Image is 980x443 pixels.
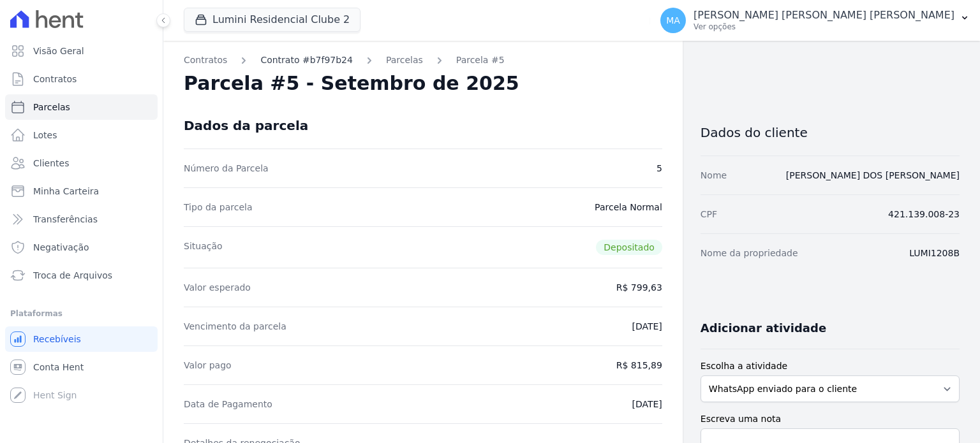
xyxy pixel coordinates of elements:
span: Transferências [33,213,98,226]
h3: Adicionar atividade [701,321,826,336]
a: Transferências [5,207,158,232]
a: Contrato #b7f97b24 [260,54,353,67]
a: Parcelas [5,94,158,120]
a: Lotes [5,122,158,148]
dt: Situação [184,240,223,255]
dt: CPF [701,208,717,221]
span: Negativação [33,241,89,254]
span: Lotes [33,129,57,142]
span: Minha Carteira [33,185,99,198]
span: Visão Geral [33,45,84,57]
a: Parcelas [386,54,423,67]
dt: Valor pago [184,359,232,372]
dt: Tipo da parcela [184,201,253,214]
dt: Nome [701,169,727,182]
label: Escreva uma nota [701,412,960,426]
button: Lumini Residencial Clube 2 [184,8,360,32]
dd: 5 [657,162,662,175]
a: Contratos [5,66,158,92]
a: [PERSON_NAME] DOS [PERSON_NAME] [786,170,960,180]
dt: Nome da propriedade [701,247,798,259]
a: Conta Hent [5,354,158,380]
a: Minha Carteira [5,178,158,204]
a: Parcela #5 [456,54,505,67]
span: Recebíveis [33,333,81,345]
button: MA [PERSON_NAME] [PERSON_NAME] [PERSON_NAME] Ver opções [650,3,980,38]
dt: Número da Parcela [184,162,269,175]
dt: Vencimento da parcela [184,320,286,333]
dd: Parcela Normal [595,201,662,214]
span: Clientes [33,157,69,170]
dt: Valor esperado [184,281,251,294]
dd: R$ 815,89 [616,359,662,372]
a: Negativação [5,235,158,260]
h2: Parcela #5 - Setembro de 2025 [184,72,519,95]
div: Dados da parcela [184,118,308,133]
dt: Data de Pagamento [184,398,272,410]
span: MA [666,16,680,25]
p: [PERSON_NAME] [PERSON_NAME] [PERSON_NAME] [694,9,954,22]
h3: Dados do cliente [701,125,960,140]
dd: 421.139.008-23 [888,208,960,221]
a: Visão Geral [5,38,158,64]
nav: Breadcrumb [184,54,662,67]
div: Plataformas [10,306,152,321]
a: Contratos [184,54,227,67]
dd: [DATE] [632,320,662,333]
span: Contratos [33,73,77,85]
a: Recebíveis [5,326,158,352]
dd: [DATE] [632,398,662,410]
dd: R$ 799,63 [616,281,662,294]
a: Troca de Arquivos [5,263,158,288]
span: Depositado [596,240,662,255]
span: Conta Hent [33,361,84,374]
span: Troca de Arquivos [33,269,112,282]
dd: LUMI1208B [909,247,960,259]
p: Ver opções [694,22,954,32]
span: Parcelas [33,101,70,113]
label: Escolha a atividade [701,359,960,373]
a: Clientes [5,150,158,176]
